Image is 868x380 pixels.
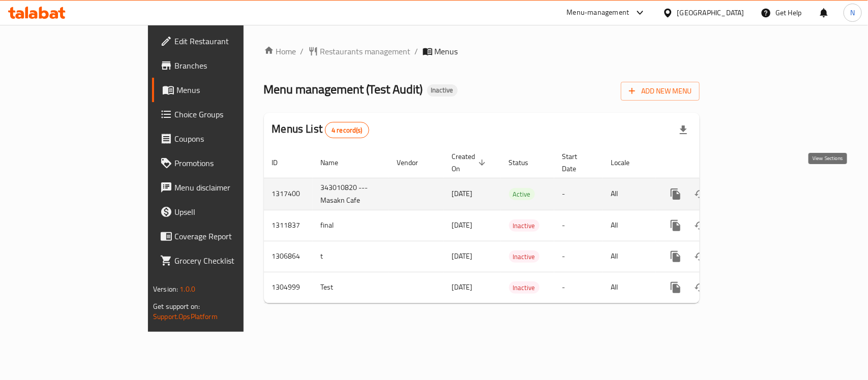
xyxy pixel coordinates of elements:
[509,251,540,263] span: Inactive
[152,29,293,53] a: Edit Restaurant
[415,45,418,57] li: /
[153,300,200,313] span: Get support on:
[621,82,700,101] button: Add New Menu
[688,213,712,238] button: Change Status
[152,175,293,200] a: Menu disclaimer
[664,182,688,206] button: more
[152,102,293,126] a: Choice Groups
[452,187,473,200] span: [DATE]
[301,45,304,57] li: /
[677,7,744,18] div: [GEOGRAPHIC_DATA]
[554,272,603,303] td: -
[603,272,655,303] td: All
[152,224,293,248] a: Coverage Report
[174,255,285,267] span: Grocery Checklist
[176,84,285,96] span: Menus
[554,210,603,241] td: -
[325,122,369,138] div: Total records count
[308,45,411,57] a: Restaurants management
[272,121,369,138] h2: Menus List
[427,84,458,97] div: Inactive
[174,181,285,194] span: Menu disclaimer
[427,86,458,94] span: Inactive
[313,241,389,272] td: t
[174,35,285,47] span: Edit Restaurant
[509,188,535,200] span: Active
[397,156,432,169] span: Vendor
[313,272,389,303] td: Test
[509,281,540,294] div: Inactive
[325,125,369,135] span: 4 record(s)
[174,133,285,145] span: Coupons
[264,147,769,303] table: enhanced table
[264,78,423,101] span: Menu management ( Test Audit )
[562,150,591,175] span: Start Date
[153,310,218,323] a: Support.OpsPlatform
[174,59,285,72] span: Branches
[664,275,688,300] button: more
[629,85,692,98] span: Add New Menu
[152,78,293,102] a: Menus
[554,178,603,210] td: -
[509,220,540,232] span: Inactive
[174,206,285,218] span: Upsell
[603,178,655,210] td: All
[509,282,540,294] span: Inactive
[655,147,769,178] th: Actions
[313,210,389,241] td: final
[452,280,473,294] span: [DATE]
[603,210,655,241] td: All
[152,53,293,78] a: Branches
[152,200,293,224] a: Upsell
[567,7,630,19] div: Menu-management
[688,275,712,300] button: Change Status
[313,178,389,210] td: 343010820 --- Masakn Cafe
[688,182,712,206] button: Change Status
[435,45,458,57] span: Menus
[174,157,285,169] span: Promotions
[850,7,855,18] span: N
[664,213,688,238] button: more
[664,244,688,269] button: more
[509,188,535,200] div: Active
[179,282,195,296] span: 1.0.0
[320,45,411,57] span: Restaurants management
[272,156,291,169] span: ID
[452,218,473,232] span: [DATE]
[152,126,293,151] a: Coupons
[452,150,489,175] span: Created On
[153,282,178,296] span: Version:
[152,151,293,175] a: Promotions
[452,249,473,263] span: [DATE]
[688,244,712,269] button: Change Status
[603,241,655,272] td: All
[174,230,285,242] span: Coverage Report
[554,241,603,272] td: -
[174,108,285,120] span: Choice Groups
[152,248,293,273] a: Grocery Checklist
[611,156,643,169] span: Locale
[509,156,542,169] span: Status
[509,219,540,232] div: Inactive
[264,45,700,57] nav: breadcrumb
[321,156,352,169] span: Name
[509,250,540,263] div: Inactive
